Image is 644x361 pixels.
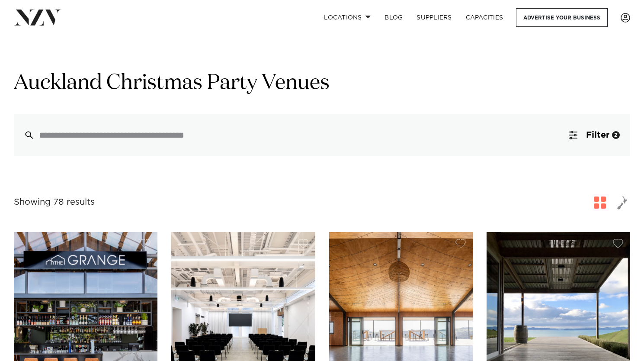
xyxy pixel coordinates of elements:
[14,196,95,209] div: Showing 78 results
[378,8,410,27] a: BLOG
[14,70,630,97] h1: Auckland Christmas Party Venues
[14,10,61,25] img: nzv-logo.png
[459,8,510,27] a: Capacities
[317,8,378,27] a: Locations
[410,8,458,27] a: SUPPLIERS
[612,131,620,139] div: 2
[558,114,630,156] button: Filter2
[516,8,608,27] a: Advertise your business
[586,131,609,139] span: Filter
